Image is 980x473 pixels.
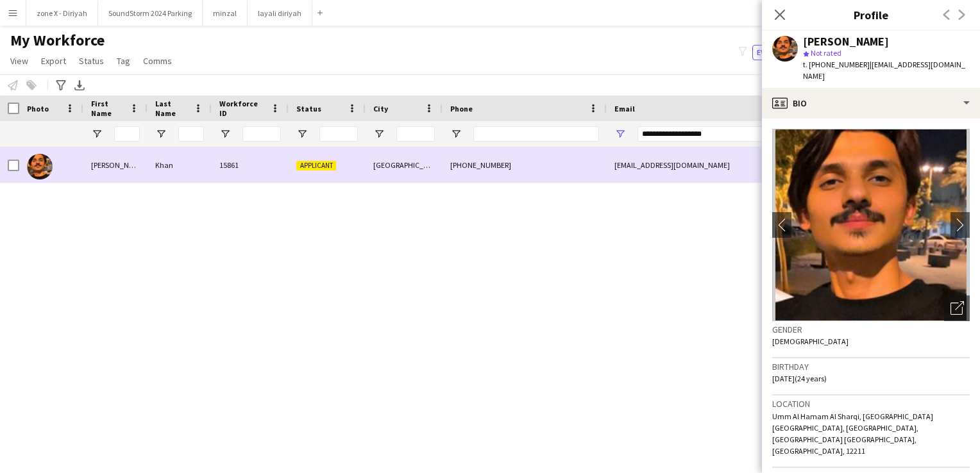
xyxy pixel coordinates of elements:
h3: Gender [772,324,970,335]
span: [DEMOGRAPHIC_DATA] [772,336,849,346]
div: Bio [762,88,980,119]
input: Phone Filter Input [473,126,599,142]
div: Open photos pop-in [944,295,970,321]
div: Khan [148,147,212,183]
button: Open Filter Menu [219,128,231,140]
button: Open Filter Menu [614,128,626,140]
span: View [10,55,28,67]
span: Photo [27,104,49,113]
img: Zeeshan Khan [27,154,53,179]
span: City [373,104,388,113]
a: Status [74,53,109,69]
button: Open Filter Menu [91,128,103,140]
input: Last Name Filter Input [178,126,204,142]
span: Umm Al Hamam Al Sharqi, [GEOGRAPHIC_DATA] [GEOGRAPHIC_DATA], [GEOGRAPHIC_DATA], [GEOGRAPHIC_DATA]... [772,411,933,456]
input: Workforce ID Filter Input [242,126,281,142]
button: Everyone6,185 [752,45,816,60]
button: Open Filter Menu [373,128,385,140]
button: layali diriyah [248,1,312,26]
span: Status [296,104,321,113]
span: [DATE] (24 years) [772,374,827,383]
span: Export [41,55,66,67]
button: Open Filter Menu [155,128,167,140]
div: [PERSON_NAME] [83,147,148,183]
span: | [EMAIL_ADDRESS][DOMAIN_NAME] [803,60,965,81]
button: Open Filter Menu [450,128,462,140]
span: Comms [143,55,172,67]
app-action-btn: Advanced filters [53,78,69,93]
span: Tag [117,55,130,67]
div: 15861 [212,147,289,183]
input: Status Filter Input [319,126,358,142]
span: Not rated [811,48,841,58]
button: minzal [203,1,248,26]
span: Last Name [155,99,189,118]
span: Status [79,55,104,67]
input: City Filter Input [396,126,435,142]
input: First Name Filter Input [114,126,140,142]
span: My Workforce [10,31,105,50]
h3: Location [772,398,970,410]
span: Email [614,104,635,113]
div: [GEOGRAPHIC_DATA] [366,147,443,183]
span: First Name [91,99,124,118]
a: Comms [138,53,177,69]
div: [PERSON_NAME] [803,36,889,47]
span: Phone [450,104,473,113]
div: [PHONE_NUMBER] [443,147,607,183]
span: t. [PHONE_NUMBER] [803,60,870,69]
a: View [5,53,33,69]
a: Export [36,53,71,69]
span: Workforce ID [219,99,266,118]
a: Tag [112,53,135,69]
div: [EMAIL_ADDRESS][DOMAIN_NAME] [607,147,863,183]
h3: Profile [762,6,980,23]
span: Applicant [296,161,336,170]
img: Crew avatar or photo [772,129,970,321]
app-action-btn: Export XLSX [72,78,87,93]
input: Email Filter Input [638,126,856,142]
button: zone X - Diriyah [26,1,98,26]
h3: Birthday [772,361,970,372]
button: SoundStorm 2024 Parking [98,1,203,26]
button: Open Filter Menu [296,128,308,140]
